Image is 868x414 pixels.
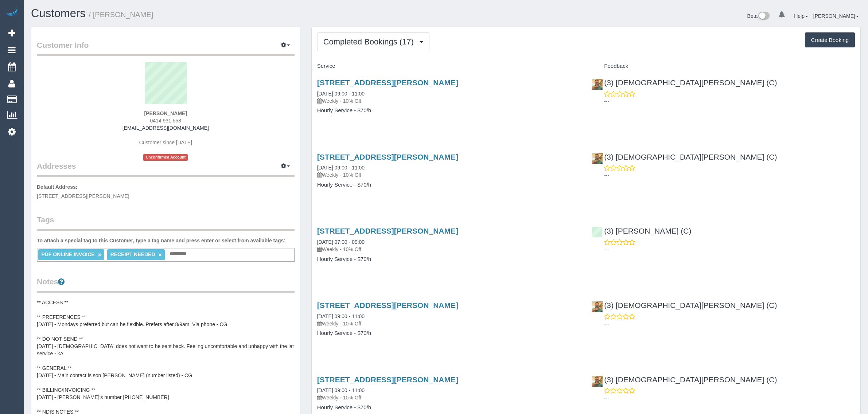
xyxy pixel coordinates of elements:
[317,301,458,309] a: [STREET_ADDRESS][PERSON_NAME]
[144,110,187,116] strong: [PERSON_NAME]
[317,375,458,384] a: [STREET_ADDRESS][PERSON_NAME]
[150,118,182,124] span: 0414 931 558
[37,214,295,231] legend: Tags
[317,32,429,51] button: Completed Bookings (17)
[317,182,581,188] h4: Hourly Service - $70/h
[813,13,859,19] a: [PERSON_NAME]
[317,239,365,245] a: [DATE] 07:00 - 09:00
[747,13,770,19] a: Beta
[592,301,603,312] img: (3) Buddhi Adhikari (C)
[41,251,94,257] span: PDF ONLINE INVOICE
[158,252,161,258] a: ×
[604,98,855,105] p: ---
[143,154,188,160] span: Unconfirmed Account
[317,165,365,171] a: [DATE] 09:00 - 11:00
[89,11,153,19] small: / [PERSON_NAME]
[317,171,581,179] p: Weekly - 10% Off
[591,375,777,384] a: (3) [DEMOGRAPHIC_DATA][PERSON_NAME] (C)
[758,12,770,21] img: New interface
[317,108,581,114] h4: Hourly Service - $70/h
[31,7,86,20] a: Customers
[139,140,192,145] span: Customer since [DATE]
[592,79,603,90] img: (3) Buddhi Adhikari (C)
[317,63,581,69] h4: Service
[604,246,855,253] p: ---
[591,78,777,87] a: (3) [DEMOGRAPHIC_DATA][PERSON_NAME] (C)
[317,153,458,161] a: [STREET_ADDRESS][PERSON_NAME]
[37,237,285,244] label: To attach a special tag to this Customer, type a tag name and press enter or select from availabl...
[317,394,581,401] p: Weekly - 10% Off
[591,153,777,161] a: (3) [DEMOGRAPHIC_DATA][PERSON_NAME] (C)
[604,394,855,402] p: ---
[591,301,777,309] a: (3) [DEMOGRAPHIC_DATA][PERSON_NAME] (C)
[592,376,603,387] img: (3) Buddhi Adhikari (C)
[317,313,365,319] a: [DATE] 09:00 - 11:00
[317,320,581,327] p: Weekly - 10% Off
[37,183,78,191] label: Default Address:
[317,246,581,253] p: Weekly - 10% Off
[794,13,808,19] a: Help
[317,405,581,411] h4: Hourly Service - $70/h
[317,227,458,235] a: [STREET_ADDRESS][PERSON_NAME]
[317,97,581,105] p: Weekly - 10% Off
[604,172,855,179] p: ---
[317,387,365,393] a: [DATE] 09:00 - 11:00
[591,63,855,69] h4: Feedback
[317,78,458,87] a: [STREET_ADDRESS][PERSON_NAME]
[122,125,209,131] a: [EMAIL_ADDRESS][DOMAIN_NAME]
[317,91,365,97] a: [DATE] 09:00 - 11:00
[37,193,129,199] span: [STREET_ADDRESS][PERSON_NAME]
[805,32,855,48] button: Create Booking
[98,252,101,258] a: ×
[591,227,691,235] a: (3) [PERSON_NAME] (C)
[37,40,295,56] legend: Customer Info
[4,7,19,17] img: Automaid Logo
[592,153,603,164] img: (3) Buddhi Adhikari (C)
[110,251,155,257] span: RECEIPT NEEDED
[323,37,417,46] span: Completed Bookings (17)
[317,256,581,262] h4: Hourly Service - $70/h
[317,330,581,336] h4: Hourly Service - $70/h
[37,276,295,293] legend: Notes
[604,320,855,328] p: ---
